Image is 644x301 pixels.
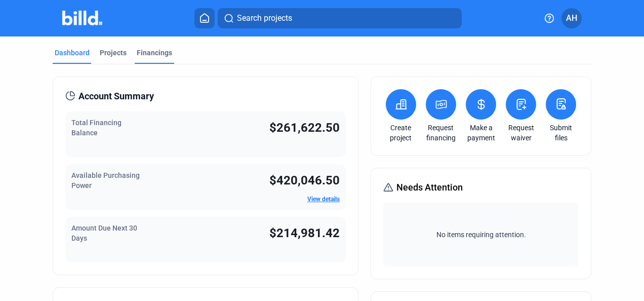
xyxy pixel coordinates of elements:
[269,121,340,135] span: $261,622.50
[269,226,340,240] span: $214,981.42
[566,12,577,24] span: AH
[307,196,340,203] a: View details
[396,180,463,195] span: Needs Attention
[543,123,579,143] a: Submit files
[71,119,122,137] span: Total Financing Balance
[78,89,154,103] span: Account Summary
[218,8,462,28] button: Search projects
[503,123,539,143] a: Request waiver
[71,224,137,242] span: Amount Due Next 30 Days
[269,173,340,187] span: $420,046.50
[237,12,292,24] span: Search projects
[423,123,459,143] a: Request financing
[561,8,582,28] button: AH
[100,48,127,58] div: Projects
[62,11,102,25] img: Billd Company Logo
[137,48,172,58] div: Financings
[463,123,499,143] a: Make a payment
[71,171,140,190] span: Available Purchasing Power
[387,230,575,240] span: No items requiring attention.
[383,123,419,143] a: Create project
[55,48,90,58] div: Dashboard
